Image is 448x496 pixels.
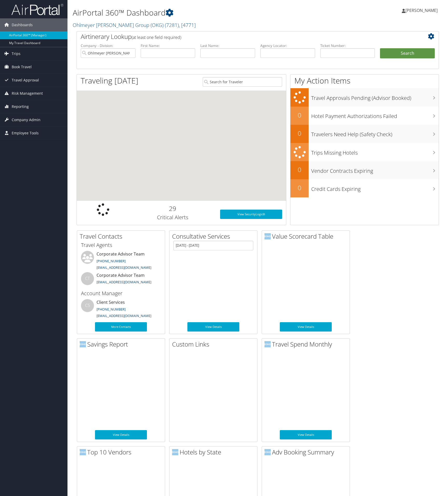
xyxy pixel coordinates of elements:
h2: 0 [290,129,309,138]
img: domo-logo.png [80,449,86,455]
img: domo-logo.png [264,341,271,347]
h1: Traveling [DATE] [81,75,138,86]
input: Search for Traveler [203,77,282,87]
span: ( 7281 ) [165,22,179,29]
label: Agency Locator: [260,43,315,48]
img: domo-logo.png [264,233,271,239]
h3: Travel Agents [81,242,161,249]
div: CS [81,299,94,312]
label: Company - Division: [81,43,135,48]
a: 0Travelers Need Help (Safety Check) [290,125,439,143]
h2: Airtinerary Lookup [81,32,405,41]
span: Book Travel [12,60,32,73]
a: Ohlmeyer [PERSON_NAME] Group (OKG) [73,22,196,29]
a: [PHONE_NUMBER] [97,259,126,263]
h3: Travelers Need Help (Safety Check) [311,128,439,138]
span: Risk Management [12,87,43,100]
div: CT [81,272,94,285]
h2: 0 [290,111,309,120]
h3: Credit Cards Expiring [311,183,439,193]
a: View Details [187,322,239,332]
h2: 0 [290,183,309,192]
img: domo-logo.png [172,449,178,455]
h1: My Action Items [290,75,439,86]
h2: Travel Contacts [80,232,165,241]
span: Reporting [12,100,29,113]
a: [EMAIL_ADDRESS][DOMAIN_NAME] [97,313,151,318]
h2: Top 10 Vendors [80,448,165,457]
img: domo-logo.png [264,449,271,455]
a: View Details [95,430,147,439]
span: (at least one field required) [132,35,181,40]
h3: Trips Missing Hotels [311,147,439,156]
h2: Custom Links [172,340,257,349]
h3: Account Manager [81,290,161,297]
li: Client Services [78,299,164,320]
span: Travel Approval [12,74,39,87]
a: View Details [280,322,332,332]
h2: Savings Report [80,340,165,349]
a: [EMAIL_ADDRESS][DOMAIN_NAME] [97,280,151,284]
span: [PERSON_NAME] [405,8,438,13]
h3: Hotel Payment Authorizations Failed [311,110,439,120]
h3: Vendor Contracts Expiring [311,165,439,175]
a: More Contacts [95,322,147,332]
label: Last Name: [200,43,255,48]
span: , [ 4771 ] [179,22,196,29]
a: 0Credit Cards Expiring [290,179,439,197]
h2: Adv Booking Summary [264,448,350,457]
img: domo-logo.png [80,341,86,347]
a: [EMAIL_ADDRESS][DOMAIN_NAME] [97,265,151,270]
a: [PHONE_NUMBER] [97,307,126,312]
h1: AirPortal 360™ Dashboard [73,7,320,18]
h2: Value Scorecard Table [264,232,350,241]
span: Dashboards [12,18,33,31]
h2: 29 [133,204,213,213]
img: airportal-logo.png [11,3,63,16]
a: View SecurityLogic® [220,210,282,219]
span: Company Admin [12,113,40,126]
span: Employee Tools [12,127,39,140]
a: 0Vendor Contracts Expiring [290,161,439,179]
a: View Details [280,430,332,439]
h3: Critical Alerts [133,214,213,221]
a: 0Hotel Payment Authorizations Failed [290,107,439,125]
a: Trips Missing Hotels [290,143,439,161]
h2: Consultative Services [172,232,257,241]
h2: 0 [290,165,309,174]
h2: Hotels by State [172,448,257,457]
h2: Travel Spend Monthly [264,340,350,349]
label: Ticket Number: [320,43,375,48]
a: [PERSON_NAME] [402,3,443,18]
h3: Travel Approvals Pending (Advisor Booked) [311,92,439,102]
li: Corporate Advisor Team [78,272,164,289]
button: Search [380,48,435,59]
span: Trips [12,47,21,60]
a: Travel Approvals Pending (Advisor Booked) [290,88,439,107]
li: Corporate Advisor Team [78,251,164,272]
label: First Name: [141,43,195,48]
